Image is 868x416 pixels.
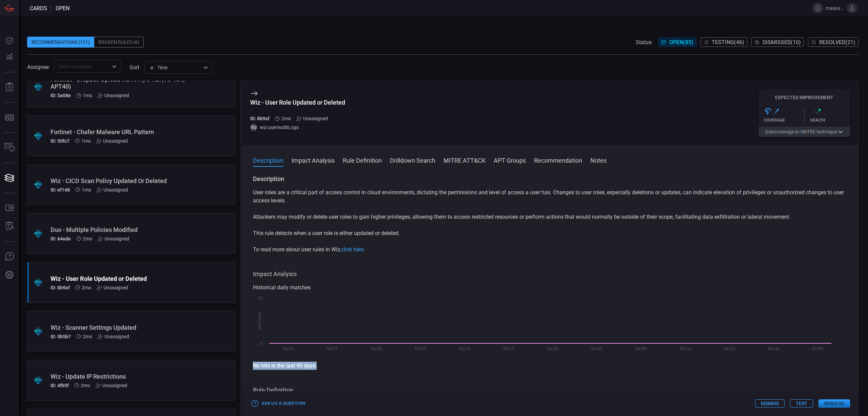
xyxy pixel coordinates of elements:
[669,39,693,46] span: Open ( 85 )
[658,37,696,47] button: Open(85)
[591,346,603,351] text: 06/02
[149,64,201,71] div: Time
[758,95,850,100] h5: Expected Improvement
[390,156,435,164] button: Drilldown Search
[253,213,847,221] p: Attackers may modify or delete user roles to gain higher privileges, allowing them to access rest...
[701,37,747,47] button: Testing(46)
[81,138,91,144] span: Aug 04, 2025 1:42 PM
[253,246,847,254] p: To read more about user rules in Wiz, .
[1,249,18,265] button: Ask Us A Question
[636,39,653,46] span: Status:
[818,399,850,408] button: Resolve
[724,346,735,351] text: 06/23
[494,156,526,164] button: APT Groups
[758,127,850,137] button: Gaincoverage in1MITRE technique
[250,99,345,106] div: Wiz - User Role Updated or Deleted
[415,346,426,351] text: 05/05
[810,118,850,123] div: Health
[258,296,262,301] text: 10
[764,118,804,123] div: Coverage
[51,275,186,282] div: Wiz - User Role Updated or Deleted
[1,79,18,95] button: Reports
[253,270,847,278] h3: Impact Analysis
[253,175,847,183] h3: Description
[83,93,92,98] span: Aug 11, 2025 4:03 PM
[253,229,847,237] p: This rule detects when a user role is either updated or deleted.
[250,116,270,121] h5: ID: 8b9af
[1,170,18,186] button: Cards
[51,324,186,331] div: Wiz - Scanner Settings Updated
[257,312,262,329] text: Hit Count
[130,64,139,71] label: sort
[1,200,18,216] button: Rule Catalog
[98,334,129,339] div: Unassigned
[97,187,128,193] div: Unassigned
[94,37,144,48] div: Broken Rules (6)
[547,346,558,351] text: 05/26
[51,285,70,290] h5: ID: 8b9af
[799,129,802,134] span: 1
[1,140,18,156] button: Inventory
[763,39,801,46] span: Dismissed ( 10 )
[250,398,307,409] button: Ask Us a Question
[82,285,91,290] span: Jul 16, 2025 3:01 PM
[253,362,317,369] strong: No hits in the last 90 days.
[751,37,804,47] button: Dismissed(10)
[250,124,345,131] div: wiz:userAuditLogs
[96,138,128,144] div: Unassigned
[680,346,691,351] text: 06/16
[635,346,647,351] text: 06/09
[1,33,18,49] button: Dashboard
[768,346,779,351] text: 06/30
[83,334,92,339] span: Jun 30, 2025 2:41 PM
[812,346,823,351] text: 07/07
[1,267,18,283] button: Preferences
[1,218,18,235] button: ALERT ANALYSIS
[1,49,18,65] button: Detections
[96,383,127,388] div: Unassigned
[755,399,785,408] button: Dismiss
[826,5,844,11] span: maayansh
[343,156,382,164] button: Rule Definition
[253,386,847,394] h3: Rule Definition
[56,62,108,71] input: Select assignee
[51,76,186,90] div: Fortinet - Dropbox Upload via API (APT27, APT31, APT40)
[83,236,92,241] span: Jul 16, 2025 3:01 PM
[459,346,470,351] text: 05/12
[292,156,335,164] button: Impact Analysis
[51,177,186,184] div: Wiz - CICD Scan Policy Updated Or Deleted
[51,383,69,388] h5: ID: 4fb5f
[51,93,71,98] h5: ID: 5a08e
[51,373,186,380] div: Wiz - Update IP Restrictions
[503,346,514,351] text: 05/19
[790,399,813,408] button: Test
[327,346,338,351] text: 04/21
[260,341,262,346] text: 0
[110,62,119,71] button: Open
[282,346,294,351] text: 04/14
[27,37,94,48] div: Recommendations (131)
[819,39,855,46] span: Resolved ( 21 )
[281,116,291,121] span: Jul 16, 2025 3:01 PM
[56,5,70,12] span: open
[51,226,186,233] div: Duo - Multiple Policies Modified
[82,187,91,193] span: Aug 03, 2025 8:29 AM
[341,246,363,253] a: click here
[443,156,486,164] button: MITRE ATT&CK
[98,93,129,98] div: Unassigned
[253,188,847,205] p: User roles are a critical part of access control in cloud environments, dictating the permissions...
[51,334,71,339] h5: ID: 0b5b7
[51,138,70,144] h5: ID: 50fc7
[296,116,328,121] div: Unassigned
[253,284,847,292] div: Historical daily matches
[534,156,582,164] button: Recommendation
[1,109,18,126] button: MITRE - Detection Posture
[27,64,49,70] span: Assignee
[590,156,607,164] button: Notes
[253,156,283,164] button: Description
[51,187,70,193] h5: ID: ef148
[51,236,71,241] h5: ID: 64ede
[81,383,90,388] span: Jun 30, 2025 2:41 PM
[371,346,382,351] text: 04/28
[51,128,186,135] div: Fortinet - Chafer Malware URL Pattern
